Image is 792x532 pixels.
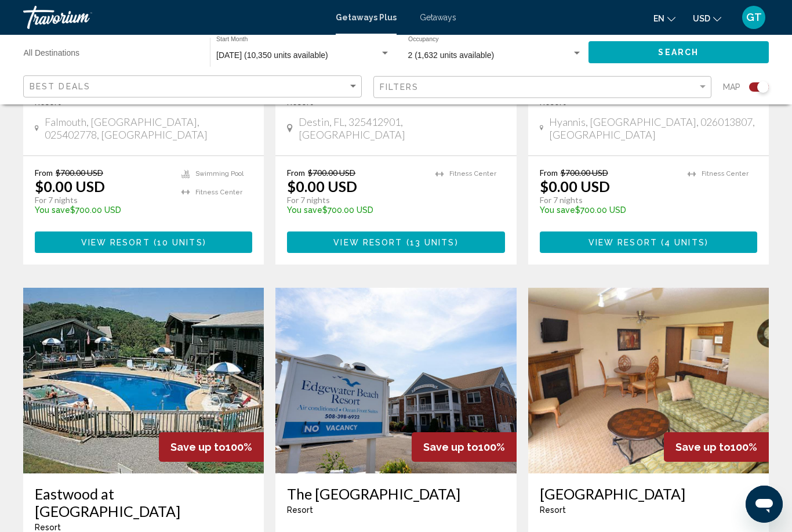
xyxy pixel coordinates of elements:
[30,82,358,92] mat-select: Sort by
[275,288,516,473] img: ii_eeb1.jpg
[723,79,740,95] span: Map
[540,205,575,215] span: You save
[540,195,676,205] p: For 7 nights
[35,231,252,253] button: View Resort(10 units)
[23,6,324,29] a: Travorium
[588,41,769,63] button: Search
[540,231,757,253] button: View Resort(4 units)
[408,50,495,60] span: 2 (1,632 units available)
[35,205,70,215] span: You save
[35,205,170,215] p: $700.00 USD
[540,505,566,515] span: Resort
[373,75,712,99] button: Filter
[287,205,322,215] span: You save
[157,238,203,247] span: 10 units
[336,13,397,22] a: Getaways Plus
[540,205,676,215] p: $700.00 USD
[540,178,610,195] p: $0.00 USD
[664,432,769,462] div: 100%
[588,238,657,247] span: View Resort
[150,238,206,247] span: ( )
[410,238,455,247] span: 13 units
[195,170,244,178] span: Swimming Pool
[653,10,675,27] button: Change language
[287,485,504,502] a: The [GEOGRAPHIC_DATA]
[287,231,504,253] button: View Resort(13 units)
[658,48,699,57] span: Search
[35,178,105,195] p: $0.00 USD
[420,13,456,22] a: Getaways
[402,238,458,247] span: ( )
[540,485,757,502] a: [GEOGRAPHIC_DATA]
[23,288,264,473] img: ii_eap1.jpg
[287,205,423,215] p: $700.00 USD
[35,485,252,520] a: Eastwood at [GEOGRAPHIC_DATA]
[287,168,305,178] span: From
[159,432,264,462] div: 100%
[702,170,749,178] span: Fitness Center
[664,238,705,247] span: 4 units
[308,168,355,178] span: $700.00 USD
[287,505,313,515] span: Resort
[287,178,357,195] p: $0.00 USD
[195,189,242,196] span: Fitness Center
[81,238,150,247] span: View Resort
[746,12,762,23] span: GT
[35,523,61,532] span: Resort
[170,441,226,453] span: Save up to
[675,441,731,453] span: Save up to
[693,10,721,27] button: Change currency
[35,195,170,205] p: For 7 nights
[693,14,710,23] span: USD
[45,115,253,141] span: Falmouth, [GEOGRAPHIC_DATA], 025402778, [GEOGRAPHIC_DATA]
[653,14,664,23] span: en
[739,5,769,30] button: User Menu
[540,168,558,178] span: From
[528,288,769,473] img: ii_fhr1.jpg
[561,168,608,178] span: $700.00 USD
[30,82,90,91] span: Best Deals
[412,432,517,462] div: 100%
[549,115,757,141] span: Hyannis, [GEOGRAPHIC_DATA], 026013807, [GEOGRAPHIC_DATA]
[299,115,505,141] span: Destin, FL, 325412901, [GEOGRAPHIC_DATA]
[380,82,419,92] span: Filters
[287,195,423,205] p: For 7 nights
[216,50,328,60] span: [DATE] (10,350 units available)
[423,441,478,453] span: Save up to
[657,238,709,247] span: ( )
[333,238,402,247] span: View Resort
[449,170,496,178] span: Fitness Center
[56,168,103,178] span: $700.00 USD
[35,168,53,178] span: From
[746,486,783,523] iframe: Button to launch messaging window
